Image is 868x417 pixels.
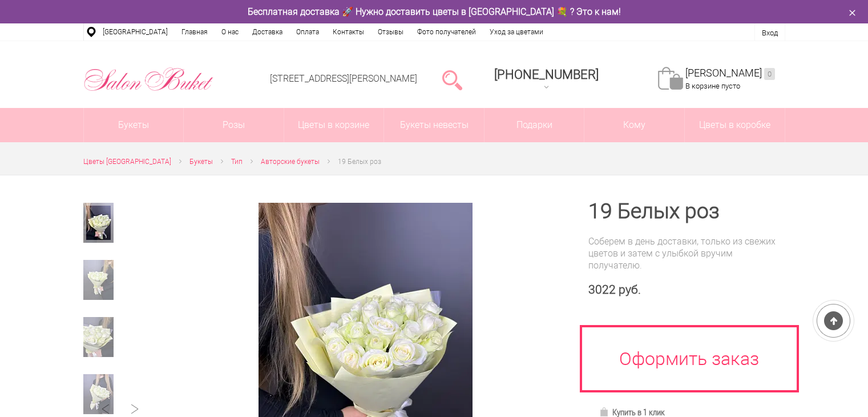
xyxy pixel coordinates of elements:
span: 19 Белых роз [338,158,381,166]
a: Цветы в коробке [685,108,785,142]
a: Цветы в корзине [284,108,384,142]
a: Вход [762,29,778,37]
a: Цветы [GEOGRAPHIC_DATA] [83,156,171,168]
span: Тип [231,158,243,166]
a: [PERSON_NAME] [685,67,775,80]
a: Тип [231,156,243,168]
a: Фото получателей [410,23,483,41]
a: Оформить заказ [580,325,799,392]
a: Оплата [289,23,326,41]
a: Главная [175,23,215,41]
a: Подарки [485,108,584,142]
a: Авторские букеты [261,156,320,168]
img: Цветы Нижний Новгород [83,65,214,94]
span: Букеты [189,158,213,166]
a: Букеты [189,156,213,168]
a: [STREET_ADDRESS][PERSON_NAME] [270,73,417,84]
a: Отзывы [371,23,410,41]
a: Букеты [84,108,184,142]
span: Цветы [GEOGRAPHIC_DATA] [83,158,171,166]
div: Соберем в день доставки, только из свежих цветов и затем с улыбкой вручим получателю. [588,235,785,271]
div: [PHONE_NUMBER] [494,67,599,82]
a: Розы [184,108,284,142]
span: В корзине пусто [685,82,740,90]
a: О нас [215,23,245,41]
a: [PHONE_NUMBER] [487,63,605,96]
a: Уход за цветами [483,23,550,41]
span: Авторские букеты [261,158,320,166]
div: 3022 руб. [588,283,785,297]
span: Кому [584,108,684,142]
div: Бесплатная доставка 🚀 Нужно доставить цветы в [GEOGRAPHIC_DATA] 💐 ? Это к нам! [75,6,794,18]
img: Купить в 1 клик [599,407,612,416]
a: Букеты невесты [384,108,484,142]
a: Доставка [245,23,289,41]
a: Контакты [326,23,371,41]
ins: 0 [764,68,775,80]
a: [GEOGRAPHIC_DATA] [96,23,175,41]
h1: 19 Белых роз [588,201,785,222]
